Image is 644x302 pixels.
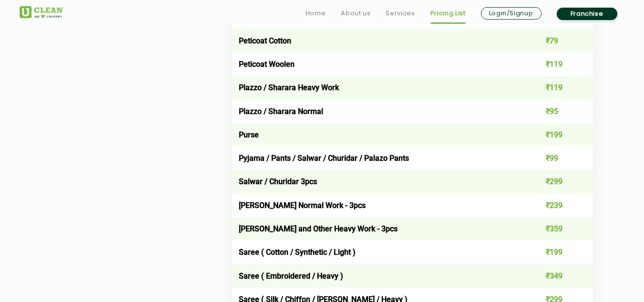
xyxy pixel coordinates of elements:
[521,264,593,288] td: ₹349
[557,8,617,20] a: Franchise
[521,240,593,264] td: ₹199
[232,29,521,52] td: Peticoat Cotton
[232,170,521,193] td: Salwar / Churidar 3pcs
[481,7,542,20] a: Login/Signup
[306,8,326,19] a: Home
[232,52,521,76] td: Peticoat Woolen
[232,76,521,99] td: Plazzo / Sharara Heavy Work
[341,8,370,19] a: About us
[430,8,466,19] a: Pricing List
[521,170,593,193] td: ₹299
[521,146,593,170] td: ₹99
[232,99,521,123] td: Plazzo / Sharara Normal
[232,217,521,240] td: [PERSON_NAME] and Other Heavy Work - 3pcs
[232,146,521,170] td: Pyjama / Pants / Salwar / Churidar / Palazo Pants
[521,194,593,217] td: ₹239
[521,29,593,52] td: ₹79
[521,76,593,99] td: ₹119
[521,123,593,146] td: ₹199
[232,123,521,146] td: Purse
[232,240,521,264] td: Saree ( Cotton / Synthetic / Light )
[386,8,415,19] a: Services
[232,264,521,288] td: Saree ( Embroidered / Heavy )
[232,194,521,217] td: [PERSON_NAME] Normal Work - 3pcs
[521,52,593,76] td: ₹119
[20,6,62,18] img: UClean Laundry and Dry Cleaning
[521,99,593,123] td: ₹95
[521,217,593,240] td: ₹359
